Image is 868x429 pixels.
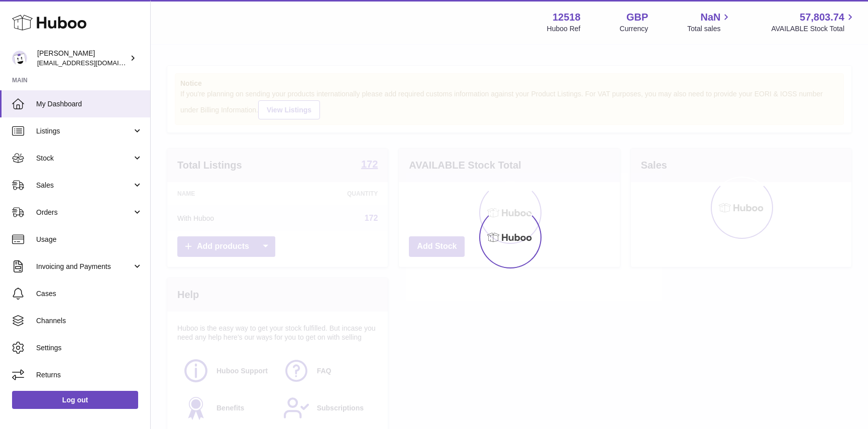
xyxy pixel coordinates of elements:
a: Log out [12,391,138,409]
span: Total sales [687,24,732,34]
span: AVAILABLE Stock Total [771,24,856,34]
span: Listings [36,126,132,136]
span: Settings [36,343,143,353]
span: Channels [36,316,143,326]
div: Currency [620,24,648,34]
strong: GBP [626,11,648,24]
span: Cases [36,289,143,299]
div: [PERSON_NAME] [37,49,128,68]
span: [EMAIL_ADDRESS][DOMAIN_NAME] [37,59,148,67]
span: 57,803.74 [800,11,844,24]
span: My Dashboard [36,99,143,109]
strong: 12518 [553,11,581,24]
a: 57,803.74 AVAILABLE Stock Total [771,11,856,34]
span: Invoicing and Payments [36,262,132,271]
div: Huboo Ref [547,24,581,34]
span: NaN [700,11,720,24]
span: Returns [36,370,143,380]
img: caitlin@fancylamp.co [12,51,27,66]
span: Orders [36,208,132,217]
span: Usage [36,235,143,244]
span: Sales [36,181,132,190]
a: NaN Total sales [687,11,732,34]
span: Stock [36,154,132,163]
